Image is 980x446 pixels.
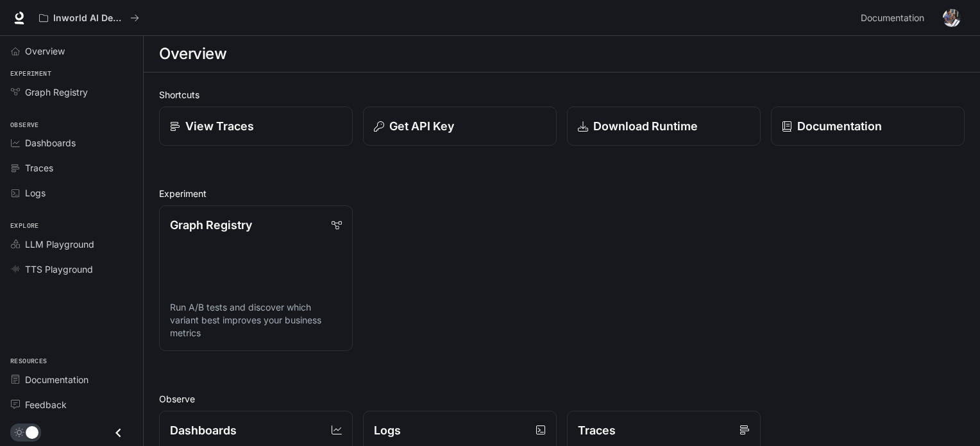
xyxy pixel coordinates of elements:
img: User avatar [943,9,961,27]
p: Run A/B tests and discover which variant best improves your business metrics [170,301,342,339]
p: View Traces [185,117,254,135]
p: Traces [578,422,616,439]
span: Logs [25,186,46,200]
p: Dashboards [170,422,237,439]
h1: Overview [159,41,226,67]
p: Documentation [797,117,882,135]
a: Graph Registry [5,81,138,103]
p: Logs [374,422,401,439]
span: TTS Playground [25,262,93,276]
a: View Traces [159,107,353,146]
span: Traces [25,161,53,175]
p: Download Runtime [593,117,698,135]
p: Graph Registry [170,216,252,234]
a: Logs [5,182,138,204]
span: Documentation [861,10,924,26]
button: Get API Key [363,107,557,146]
p: Inworld AI Demos [53,13,125,24]
a: Feedback [5,393,138,416]
a: Download Runtime [567,107,761,146]
h2: Observe [159,392,965,406]
h2: Shortcuts [159,88,965,101]
p: Get API Key [389,117,454,135]
a: Documentation [771,107,965,146]
span: Dark mode toggle [26,425,38,439]
h2: Experiment [159,187,965,200]
span: Overview [25,44,65,58]
a: Documentation [856,5,934,31]
button: User avatar [939,5,965,31]
a: LLM Playground [5,233,138,255]
button: All workspaces [33,5,145,31]
a: Dashboards [5,132,138,154]
span: LLM Playground [25,237,94,251]
button: Close drawer [104,420,133,446]
a: Overview [5,40,138,62]
span: Dashboards [25,136,76,150]
span: Feedback [25,398,67,411]
a: Graph RegistryRun A/B tests and discover which variant best improves your business metrics [159,205,353,351]
a: Traces [5,157,138,179]
a: TTS Playground [5,258,138,280]
span: Graph Registry [25,85,88,99]
a: Documentation [5,368,138,391]
span: Documentation [25,373,89,386]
